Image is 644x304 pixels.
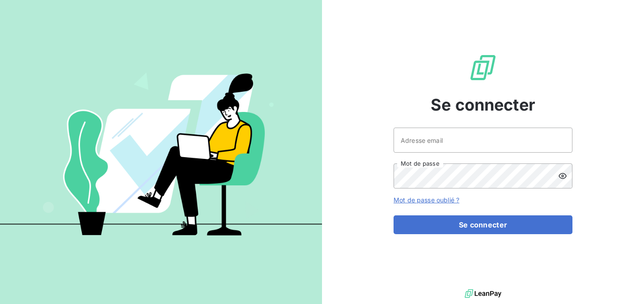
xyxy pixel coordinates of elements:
span: Se connecter [431,93,535,117]
img: logo [465,287,501,300]
button: Se connecter [394,215,572,234]
img: Logo LeanPay [469,53,497,82]
a: Mot de passe oublié ? [394,196,459,204]
input: placeholder [394,128,572,153]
